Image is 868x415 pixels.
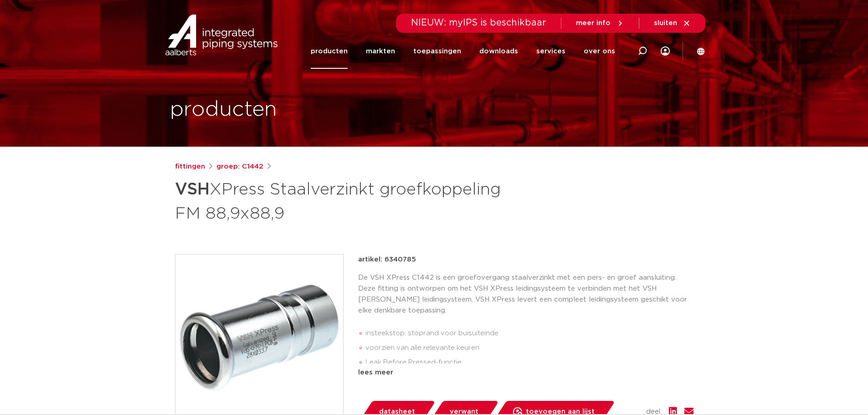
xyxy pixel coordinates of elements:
a: fittingen [175,161,205,172]
li: Leak Before Pressed-functie [365,355,693,370]
span: meer info [576,20,611,26]
a: producten [311,34,348,69]
p: artikel: 6340785 [358,254,416,265]
a: meer info [576,19,624,27]
h1: producten [170,95,277,124]
a: over ons [584,34,615,69]
a: groep: C1442 [216,161,263,172]
nav: Menu [311,34,615,69]
a: markten [366,34,395,69]
a: sluiten [654,19,691,27]
h1: XPress Staalverzinkt groefkoppeling FM 88,9x88,9 [175,176,517,225]
a: services [536,34,565,69]
a: downloads [479,34,518,69]
li: voorzien van alle relevante keuren [365,341,693,355]
a: toepassingen [413,34,461,69]
p: De VSH XPress C1442 is een groefovergang staalverzinkt met een pers- en groef aansluiting. Deze f... [358,272,693,316]
span: NIEUW: myIPS is beschikbaar [411,18,546,27]
strong: VSH [175,181,210,198]
li: insteekstop: stoprand voor buisuiteinde [365,326,693,341]
div: lees meer [358,367,693,378]
span: sluiten [654,20,677,26]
